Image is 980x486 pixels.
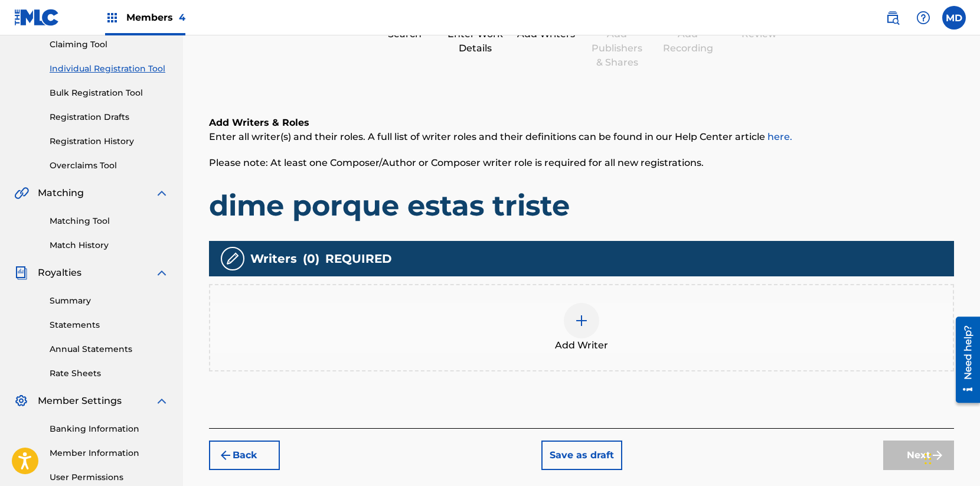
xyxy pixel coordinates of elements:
[38,186,84,200] span: Matching
[925,441,932,477] div: Drag
[155,186,169,200] img: expand
[38,394,122,408] span: Member Settings
[126,11,185,24] span: Members
[921,429,980,486] iframe: Chat Widget
[50,471,169,484] a: User Permissions
[155,394,169,408] img: expand
[218,448,233,462] img: 7ee5dd4eb1f8a8e3ef2f.svg
[50,87,169,99] a: Bulk Registration Tool
[446,27,505,56] div: Enter Work Details
[555,338,608,353] span: Add Writer
[50,367,169,380] a: Rate Sheets
[38,266,81,280] span: Royalties
[916,11,930,25] img: help
[942,6,966,30] div: User Menu
[50,63,169,75] a: Individual Registration Tool
[886,11,900,25] img: search
[155,266,169,280] img: expand
[105,11,119,25] img: Top Rightsholders
[14,394,28,408] img: Member Settings
[50,295,169,307] a: Summary
[209,188,954,223] h1: dime porque estas triste
[50,319,169,331] a: Statements
[574,314,589,328] img: add
[50,135,169,148] a: Registration History
[587,27,646,70] div: Add Publishers & Shares
[658,27,717,56] div: Add Recording
[14,266,28,280] img: Royalties
[250,250,297,268] span: Writers
[325,250,392,268] span: REQUIRED
[226,252,240,266] img: writers
[50,423,169,435] a: Banking Information
[881,6,904,30] a: Public Search
[541,441,622,470] button: Save as draft
[767,131,792,142] a: here.
[947,312,980,407] iframe: Resource Center
[209,157,704,168] span: Please note: At least one Composer/Author or Composer writer role is required for all new registr...
[14,186,29,200] img: Matching
[50,343,169,355] a: Annual Statements
[50,447,169,459] a: Member Information
[209,116,954,130] h6: Add Writers & Roles
[50,38,169,51] a: Claiming Tool
[50,159,169,172] a: Overclaims Tool
[209,131,792,142] span: Enter all writer(s) and their roles. A full list of writer roles and their definitions can be fou...
[209,441,280,470] button: Back
[50,215,169,227] a: Matching Tool
[179,12,185,23] span: 4
[912,6,935,30] div: Help
[50,239,169,252] a: Match History
[50,111,169,123] a: Registration Drafts
[303,250,319,268] span: ( 0 )
[14,9,60,26] img: MLC Logo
